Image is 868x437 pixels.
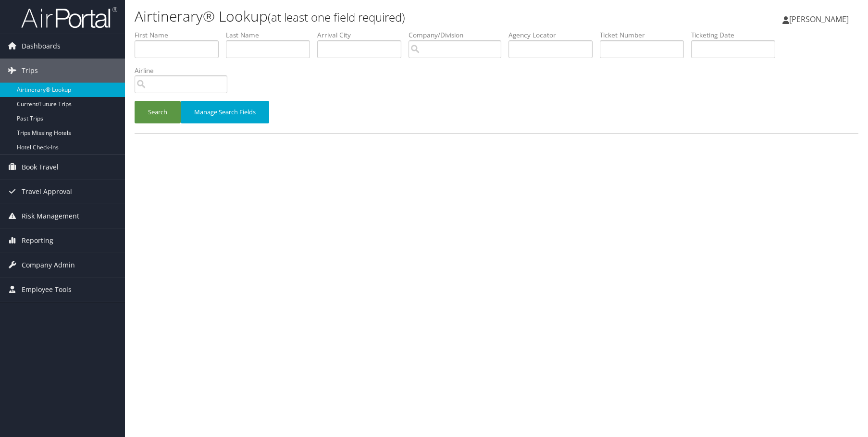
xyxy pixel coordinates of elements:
label: Airline [135,66,235,75]
h1: Airtinerary® Lookup [135,6,617,26]
label: Ticket Number [600,30,691,40]
span: Travel Approval [22,180,72,204]
label: Company/Division [409,30,508,40]
label: First Name [135,30,226,40]
span: Book Travel [22,155,59,179]
button: Manage Search Fields [181,101,269,123]
span: Trips [22,59,38,83]
label: Arrival City [317,30,409,40]
a: [PERSON_NAME] [782,5,858,34]
span: Employee Tools [22,278,72,302]
span: Company Admin [22,253,75,277]
label: Last Name [226,30,317,40]
span: Risk Management [22,204,79,228]
label: Ticketing Date [691,30,782,40]
img: airportal-logo.png [21,6,117,29]
span: [PERSON_NAME] [789,14,849,24]
span: Reporting [22,229,53,253]
small: (at least one field required) [268,9,405,25]
label: Agency Locator [508,30,600,40]
button: Search [135,101,181,123]
span: Dashboards [22,34,61,58]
